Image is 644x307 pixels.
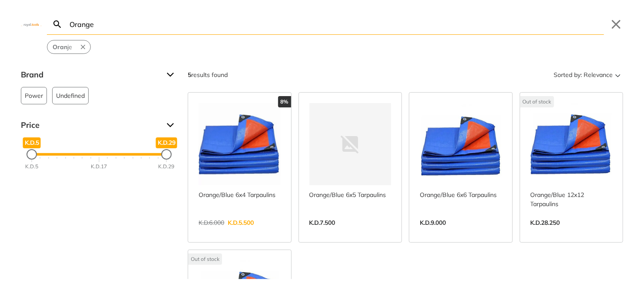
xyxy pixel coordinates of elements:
[25,163,38,171] div: K.D.5
[68,14,604,34] input: Search…
[53,43,67,51] strong: Oran
[56,87,85,104] span: Undefined
[21,87,47,104] button: Power
[47,40,77,53] button: Select suggestion: Oranje
[52,87,89,104] button: Undefined
[77,40,90,53] button: Remove suggestion: Oranje
[520,96,554,107] div: Out of stock
[53,43,72,52] span: je
[584,68,613,82] span: Relevance
[21,68,160,82] span: Brand
[21,118,160,132] span: Price
[27,149,37,160] div: Minimum Price
[552,68,623,82] button: Sorted by:Relevance Sort
[188,254,222,265] div: Out of stock
[278,96,291,107] div: 8%
[188,71,191,79] strong: 5
[609,17,623,31] button: Close
[613,70,623,80] svg: Sort
[25,87,43,104] span: Power
[47,40,91,54] div: Suggestion: Oranje
[21,22,42,26] img: Close
[159,163,175,171] div: K.D.29
[52,19,63,30] svg: Search
[79,43,87,51] svg: Remove suggestion: Oranje
[91,163,107,171] div: K.D.17
[188,68,228,82] div: results found
[161,149,172,160] div: Maximum Price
